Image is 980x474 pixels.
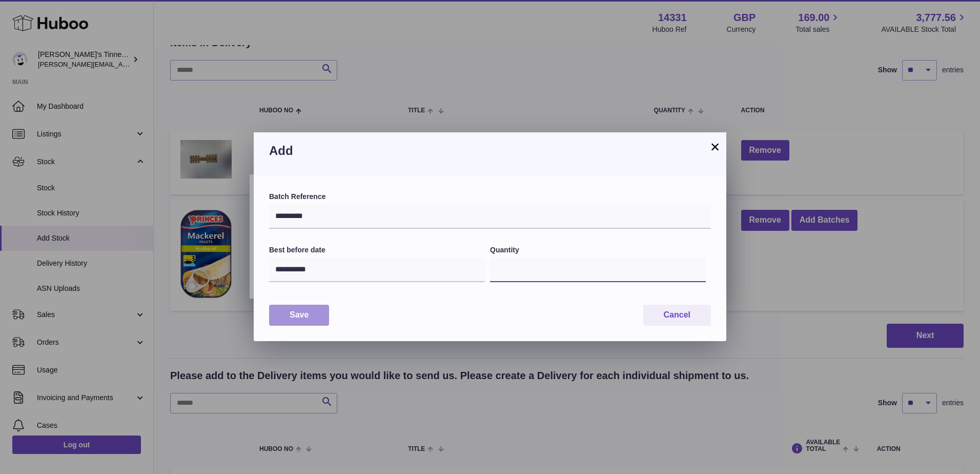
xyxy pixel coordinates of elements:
label: Best before date [269,245,485,255]
button: Save [269,305,329,326]
button: Cancel [643,305,711,326]
label: Batch Reference [269,192,711,202]
h3: Add [269,143,711,159]
label: Quantity [490,245,706,255]
button: × [709,141,721,153]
